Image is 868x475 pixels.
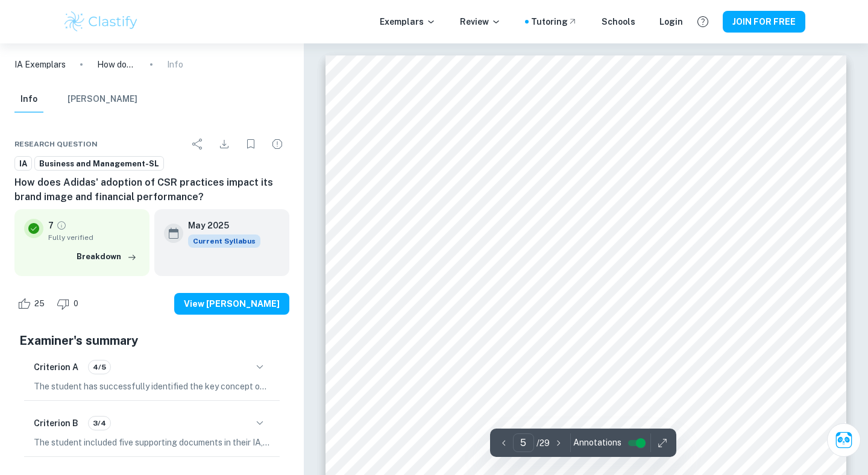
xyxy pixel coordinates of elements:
[188,219,251,232] h6: May 2025
[34,417,78,430] h6: Criterion B
[460,15,501,28] p: Review
[14,156,32,171] a: IA
[35,158,163,170] span: Business and Management-SL
[239,132,263,156] div: Bookmark
[212,132,236,156] div: Download
[67,298,85,310] span: 0
[54,294,85,313] div: Dislike
[34,380,270,393] p: The student has successfully identified the key concept of sustainability in their IA, which is c...
[28,298,51,310] span: 25
[602,15,635,28] a: Schools
[188,234,260,248] span: Current Syllabus
[265,132,289,156] div: Report issue
[97,58,136,71] p: How does Adidas' adoption of CSR practices impact its brand image and financial performance?
[56,220,67,231] a: Grade fully verified
[48,219,54,232] p: 7
[723,11,805,33] button: JOIN FOR FREE
[48,232,140,243] span: Fully verified
[34,156,164,171] a: Business and Management-SL
[573,436,621,449] span: Annotations
[14,294,51,313] div: Like
[14,58,66,71] a: IA Exemplars
[68,86,137,113] button: [PERSON_NAME]
[659,15,683,28] a: Login
[536,436,550,450] p: / 29
[827,423,861,457] button: Ask Clai
[34,436,270,449] p: The student included five supporting documents in their IA, which is within the required range an...
[188,234,260,248] div: This exemplar is based on the current syllabus. Feel free to refer to it for inspiration/ideas wh...
[14,86,43,113] button: Info
[693,11,713,32] button: Help and Feedback
[63,10,139,34] img: Clastify logo
[15,158,31,170] span: IA
[174,293,289,315] button: View [PERSON_NAME]
[89,418,110,429] span: 3/4
[380,15,436,28] p: Exemplars
[34,360,78,374] h6: Criterion A
[14,175,289,204] h6: How does Adidas' adoption of CSR practices impact its brand image and financial performance?
[167,58,183,71] p: Info
[74,248,140,266] button: Breakdown
[186,132,210,156] div: Share
[19,332,285,350] h5: Examiner's summary
[14,139,98,149] span: Research question
[89,362,110,373] span: 4/5
[531,15,577,28] a: Tutoring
